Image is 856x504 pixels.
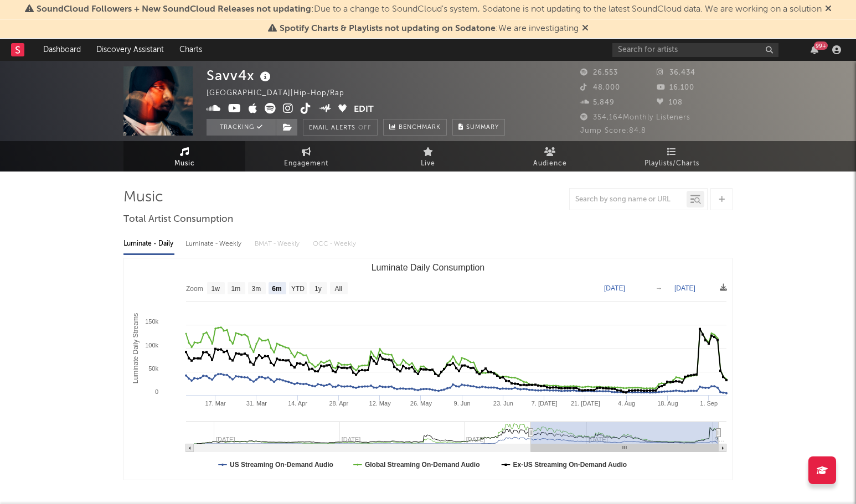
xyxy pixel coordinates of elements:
span: : Due to a change to SoundCloud's system, Sodatone is not updating to the latest SoundCloud data.... [37,5,822,14]
text: 18. Aug [657,400,678,407]
span: Engagement [284,157,328,170]
button: Email AlertsOff [303,119,378,136]
text: 1m [231,285,241,293]
text: 9. Jun [454,400,471,407]
text: 23. Jun [493,400,513,407]
text: → [656,284,662,292]
text: 1. Sep [700,400,718,407]
text: Zoom [186,285,203,293]
a: Engagement [245,141,367,172]
span: 26,553 [580,69,618,76]
span: Audience [533,157,567,170]
span: 36,434 [657,69,695,76]
svg: Luminate Daily Consumption [124,258,732,480]
button: Summary [452,119,505,136]
span: Music [174,157,195,170]
span: 5,849 [580,99,615,106]
text: 31. Mar [246,400,267,407]
em: Off [358,125,372,131]
text: 0 [155,388,158,395]
button: 99+ [811,45,818,54]
text: Luminate Daily Consumption [372,263,485,272]
text: 12. May [369,400,391,407]
span: Spotify Charts & Playlists not updating on Sodatone [280,24,496,33]
span: 48,000 [580,84,620,91]
a: Discovery Assistant [89,39,172,61]
span: 108 [657,99,683,106]
text: 1w [212,285,220,293]
text: Ex-US Streaming On-Demand Audio [513,461,627,469]
span: Live [421,157,435,170]
text: 100k [145,342,158,349]
span: Benchmark [399,121,441,134]
button: Edit [354,103,374,117]
a: Playlists/Charts [611,141,733,172]
text: S… [714,436,724,443]
text: 17. Mar [205,400,226,407]
text: 21. [DATE] [571,400,600,407]
text: 3m [252,285,261,293]
text: 26. May [410,400,432,407]
text: 14. Apr [288,400,307,407]
a: Benchmark [383,119,447,136]
div: Luminate - Weekly [185,235,244,253]
text: 150k [145,318,158,325]
span: Summary [466,124,499,131]
text: 50k [148,365,158,372]
text: [DATE] [674,284,695,292]
div: Luminate - Daily [123,235,174,253]
span: 354,164 Monthly Listeners [580,114,690,121]
text: 6m [272,285,281,293]
a: Music [123,141,245,172]
input: Search by song name or URL [570,195,687,204]
text: Luminate Daily Streams [132,313,140,383]
text: 4. Aug [618,400,635,407]
a: Audience [489,141,611,172]
span: Jump Score: 84.8 [580,127,646,134]
text: Global Streaming On-Demand Audio [365,461,480,469]
text: 7. [DATE] [532,400,558,407]
span: Playlists/Charts [644,157,699,170]
span: Dismiss [825,5,832,14]
a: Live [367,141,489,172]
input: Search for artists [612,43,778,57]
text: US Streaming On-Demand Audio [230,461,333,469]
text: All [334,285,342,293]
text: [DATE] [604,284,625,292]
span: SoundCloud Followers + New SoundCloud Releases not updating [37,5,311,14]
span: : We are investigating [280,24,579,33]
text: 28. Apr [329,400,348,407]
text: YTD [291,285,305,293]
div: Savv4x [207,66,274,85]
span: 16,100 [657,84,694,91]
span: Dismiss [582,24,589,33]
span: Total Artist Consumption [123,213,233,226]
div: 99 + [814,41,828,50]
text: 1y [314,285,322,293]
a: Charts [172,39,210,61]
a: Dashboard [35,39,89,61]
button: Tracking [207,119,276,136]
div: [GEOGRAPHIC_DATA] | Hip-Hop/Rap [207,87,357,100]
